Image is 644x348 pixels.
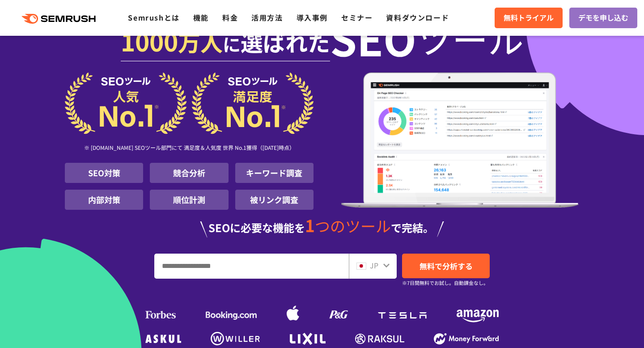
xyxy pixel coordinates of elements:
[402,279,488,287] small: ※7日間無料でお試し。自動課金なし。
[330,20,416,56] span: SEO
[150,190,228,210] li: 順位計測
[305,213,315,237] span: 1
[297,12,328,23] a: 導入事例
[65,217,579,238] div: SEOに必要な機能を
[315,215,391,237] span: つのツール
[121,23,178,59] span: 1000
[193,12,209,23] a: 機能
[150,163,228,183] li: 競合分析
[65,134,314,163] div: ※ [DOMAIN_NAME] SEOツール部門にて 満足度＆人気度 世界 No.1獲得（[DATE]時点）
[235,190,314,210] li: 被リンク調査
[416,20,524,56] span: ツール
[128,12,179,23] a: Semrushとは
[370,260,378,271] span: JP
[65,163,143,183] li: SEO対策
[178,25,223,58] span: 万人
[65,190,143,210] li: 内部対策
[223,31,241,57] span: に
[419,260,473,272] span: 無料で分析する
[504,12,554,24] span: 無料トライアル
[341,12,373,23] a: セミナー
[222,12,238,23] a: 料金
[578,12,628,24] span: デモを申し込む
[386,12,449,23] a: 資料ダウンロード
[569,8,637,28] a: デモを申し込む
[235,163,314,183] li: キーワード調査
[391,220,434,235] span: で完結。
[495,8,563,28] a: 無料トライアル
[402,254,490,278] a: 無料で分析する
[241,25,330,58] span: 選ばれた
[155,254,348,278] input: URL、キーワードを入力してください
[251,12,283,23] a: 活用方法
